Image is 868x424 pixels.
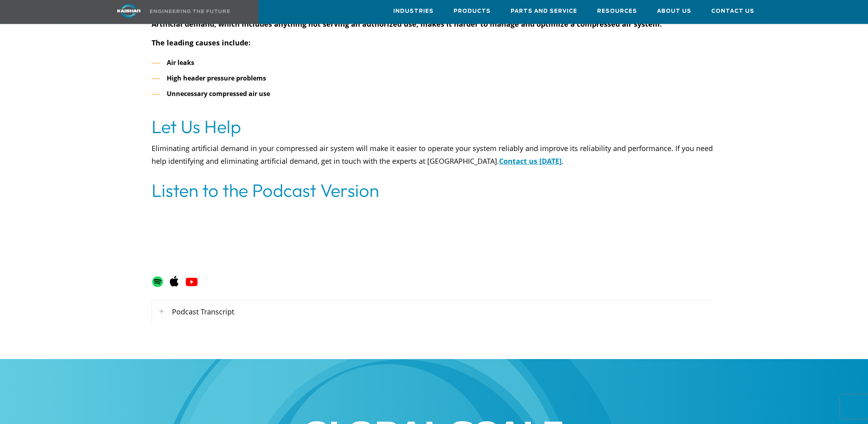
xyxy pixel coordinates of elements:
[167,58,194,67] b: Air leaks
[185,275,199,289] img: YouTube
[152,274,164,288] img: Spotify
[168,275,180,287] img: Apple Podcasts
[99,4,159,18] img: kaishan logo
[152,116,716,138] h2: Let Us Help
[597,7,637,16] span: Resources
[511,0,577,22] a: Parts and Service
[657,7,691,16] span: About Us
[393,7,434,16] span: Industries
[657,0,691,22] a: About Us
[454,7,491,16] span: Products
[499,156,562,166] a: Contact us [DATE]
[393,0,434,22] a: Industries
[152,179,716,202] h2: Listen to the Podcast Version
[152,300,716,323] div: Podcast Transcript
[711,0,754,22] a: Contact Us
[511,7,577,16] span: Parts and Service
[597,0,637,22] a: Resources
[150,10,230,13] img: Engineering the future
[152,300,716,323] div: Podcast Transcript
[167,89,270,98] b: Unnecessary compressed air use
[152,142,716,167] p: Eliminating artificial demand in your compressed air system will make it easier to operate your s...
[711,7,754,16] span: Contact Us
[167,74,266,82] b: High header pressure problems
[152,19,662,29] b: Artificial demand, which includes anything not serving an authorized use, makes it harder to mana...
[152,38,251,47] b: The leading causes include:
[454,0,491,22] a: Products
